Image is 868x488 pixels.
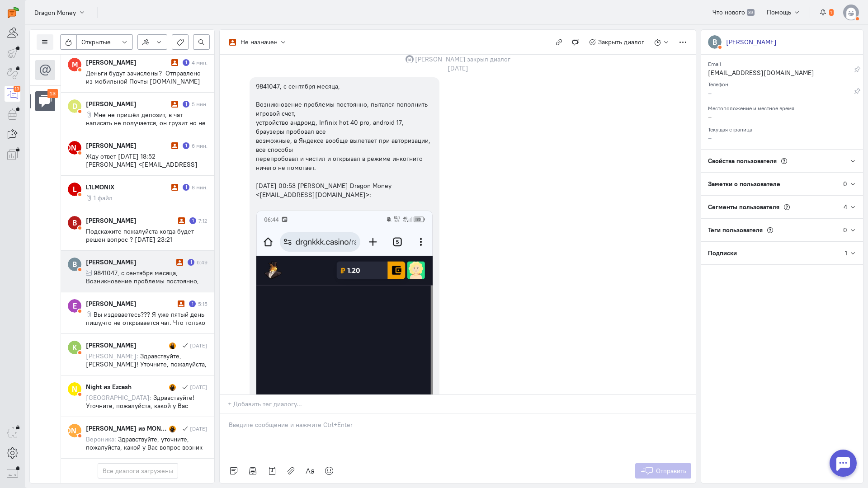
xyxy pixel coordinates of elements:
[86,299,175,308] div: [PERSON_NAME]
[189,300,196,307] div: Есть неотвеченное сообщение пользователя
[86,99,169,108] div: [PERSON_NAME]
[98,463,178,479] button: Все диалоги загружены
[197,258,208,266] div: 6:49
[34,8,76,17] span: Dragon Money
[635,463,692,479] button: Отправить
[72,101,77,111] text: D
[86,341,167,350] div: [PERSON_NAME]
[192,142,208,150] div: 6 мин.
[86,352,207,376] span: Здравствуйте, [PERSON_NAME]! Уточните, пожалуйста, с кем ранее вы вели диалог?
[843,179,847,188] div: 0
[5,86,20,102] a: 13
[256,82,433,199] div: 9841047, с сентября месяца, Возникновение проблемы постоянно, пытался пополнить игровой счет, уст...
[72,259,77,269] text: В
[176,259,183,266] i: Диалог не разобран
[183,184,189,191] div: Есть неотвеченное сообщение пользователя
[72,343,77,352] text: K
[86,310,205,375] span: Вы издеваетесь??? Я уже пятый день пишу,что не открывается чат. Что только не делала!!! Чистила к...
[843,5,859,20] img: default-v4.png
[708,68,854,80] div: [EMAIL_ADDRESS][DOMAIN_NAME]
[747,9,755,16] span: 39
[241,38,278,47] div: Не назначен
[178,217,185,224] i: Диалог не разобран
[180,425,188,432] i: Сообщение отправлено
[708,5,759,20] a: Что нового 39
[183,59,189,66] div: Есть неотвеченное сообщение пользователя
[86,394,151,402] span: [GEOGRAPHIC_DATA]:
[708,123,856,133] div: Текущая страница
[598,38,644,46] span: Закрыть диалог
[190,383,208,391] div: [DATE]
[86,152,198,177] span: Жду ответ [DATE] 18:52 [PERSON_NAME] <[EMAIL_ADDRESS][DOMAIN_NAME]>:
[712,8,745,16] span: Что нового
[169,343,176,349] img: Виктория
[86,141,169,150] div: [PERSON_NAME]
[86,269,207,366] span: 9841047, с сентября месяца, Возникновение проблемы постоянно, пытался пополнить игровой счет, уст...
[712,37,717,47] text: В
[86,227,196,268] span: Подскажите пожалуйста когда будет решен вопрос ? [DATE] 23:21 [PERSON_NAME] Money <[PERSON_NAME][...
[86,352,138,360] span: [PERSON_NAME]:
[708,134,712,142] span: –
[45,426,104,435] text: [PERSON_NAME]
[829,9,834,16] span: 1
[192,100,208,108] div: 5 мин.
[171,59,178,66] i: Диалог не разобран
[169,426,176,432] img: Вероника
[815,5,839,20] button: 1
[701,242,845,264] div: Подписки
[224,34,292,50] button: Не назначен
[86,216,176,225] div: [PERSON_NAME]
[86,69,201,110] span: Деньги будут зачислены? Отправлено из мобильной Почты [DOMAIN_NAME] [DATE] 02:27 +03:00 от [EMAIL...
[192,59,208,66] div: 4 мин.
[188,259,194,266] div: Есть неотвеченное сообщение пользователя
[762,5,806,20] button: Помощь
[767,8,791,16] span: Помощь
[178,300,184,307] i: Диалог не разобран
[584,34,650,50] button: Закрыть диалог
[708,203,779,211] span: Сегменты пользователя
[86,424,167,433] div: [PERSON_NAME] из MONEY-X
[8,7,19,18] img: carrot-quest.svg
[708,79,728,88] small: Телефон
[183,142,189,149] div: Есть неотвеченное сообщение пользователя
[72,218,77,227] text: В
[72,384,77,394] text: N
[14,86,20,92] div: 13
[467,55,510,64] span: закрыл диалог
[190,425,208,432] div: [DATE]
[708,89,854,100] div: –
[73,184,77,194] text: L
[656,467,686,475] span: Отправить
[438,62,478,75] div: [DATE]
[415,55,466,64] span: [PERSON_NAME]
[86,435,203,460] span: Здравствуйте, уточните, пожалуйста, какой у Вас вопрос возник по нашему проекту?
[169,384,176,391] img: Вероника
[190,342,208,349] div: [DATE]
[86,58,169,67] div: [PERSON_NAME]
[47,89,58,99] div: 13
[189,217,196,224] div: Есть неотвеченное сообщение пользователя
[726,38,777,47] div: [PERSON_NAME]
[86,394,194,418] span: Здравствуйте! Уточните, пожалуйста, какой у Вас вопрос касательно нашего проекта?
[843,225,847,235] div: 0
[72,60,78,69] text: М
[86,435,116,443] span: Вероника:
[86,258,174,267] div: [PERSON_NAME]
[81,38,111,47] span: Открытые
[29,4,90,20] button: Dragon Money
[192,183,208,191] div: 8 мин.
[86,111,206,135] span: Мне не пришёл депозит, в чат написать не получается, он грузит но не открывается
[183,101,189,108] div: Есть неотвеченное сообщение пользователя
[845,249,847,258] div: 1
[86,183,169,192] div: L1LMONIX
[171,142,178,149] i: Диалог не разобран
[171,184,178,191] i: Диалог не разобран
[76,34,133,50] button: Открытые
[844,202,847,211] div: 4
[708,157,777,165] span: Свойства пользователя
[171,101,178,108] i: Диалог не разобран
[708,58,721,67] small: Email
[701,173,843,195] div: Заметки о пользователе
[94,194,113,202] span: 1 файл
[198,217,208,225] div: 7:12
